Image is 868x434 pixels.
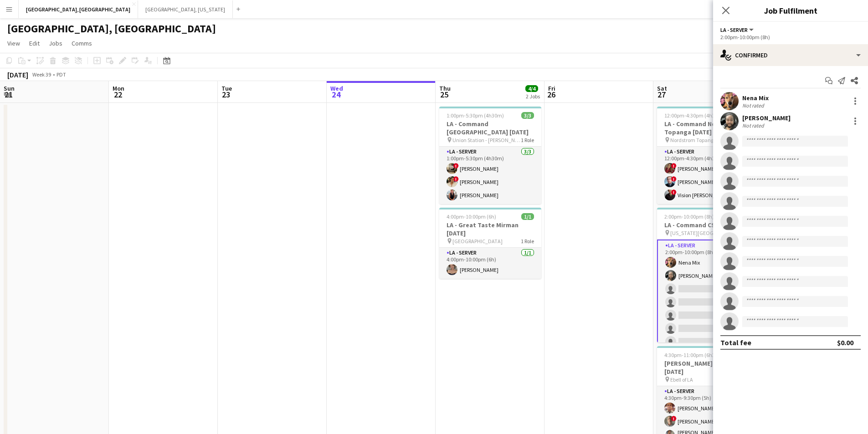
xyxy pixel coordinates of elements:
[4,37,24,49] a: View
[439,248,541,279] app-card-role: LA - Server1/14:00pm-10:00pm (6h)[PERSON_NAME]
[720,338,751,347] div: Total fee
[548,84,555,92] span: Fri
[45,37,66,49] a: Jobs
[547,89,555,100] span: 26
[68,37,96,49] a: Comms
[837,338,853,347] div: $0.00
[19,0,138,18] button: [GEOGRAPHIC_DATA], [GEOGRAPHIC_DATA]
[664,352,724,358] span: 4:30pm-11:00pm (6h30m)
[452,137,521,143] span: Union Station - [PERSON_NAME]
[720,26,755,33] button: LA - Server
[439,120,541,136] h3: LA - Command [GEOGRAPHIC_DATA] [DATE]
[671,189,677,195] span: !
[656,89,667,100] span: 27
[742,102,766,109] div: Not rated
[713,5,868,16] h3: Job Fulfilment
[438,89,451,100] span: 25
[113,84,124,92] span: Mon
[521,238,534,245] span: 1 Role
[439,84,451,92] span: Thu
[664,112,724,119] span: 12:00pm-4:30pm (4h30m)
[657,147,759,204] app-card-role: LA - Server3/312:00pm-4:30pm (4h30m)![PERSON_NAME]![PERSON_NAME]!Vision [PERSON_NAME]
[742,94,769,102] div: Nena Mix
[720,34,861,41] div: 2:00pm-10:00pm (8h)
[742,122,766,129] div: Not rated
[720,26,748,33] span: LA - Server
[657,240,759,418] app-card-role: LA - Server13I2/122:00pm-10:00pm (8h)Nena Mix[PERSON_NAME]
[72,39,92,47] span: Comms
[220,89,232,100] span: 23
[453,176,459,182] span: !
[657,84,667,92] span: Sat
[713,44,868,66] div: Confirmed
[330,84,343,92] span: Wed
[525,85,538,92] span: 4/4
[56,71,66,78] div: PDT
[447,112,504,119] span: 1:00pm-5:30pm (4h30m)
[111,89,124,100] span: 22
[670,137,717,143] span: Nordstrom Topanga
[657,107,759,204] app-job-card: 12:00pm-4:30pm (4h30m)3/3LA - Command Nordstrom Topanga [DATE] Nordstrom Topanga1 RoleLA - Server...
[521,213,534,220] span: 1/1
[439,221,541,237] h3: LA - Great Taste Mirman [DATE]
[452,238,503,245] span: [GEOGRAPHIC_DATA]
[30,71,53,78] span: Week 39
[657,120,759,136] h3: LA - Command Nordstrom Topanga [DATE]
[670,230,739,236] span: [US_STATE][GEOGRAPHIC_DATA]
[453,163,459,168] span: !
[7,22,216,36] h1: [GEOGRAPHIC_DATA], [GEOGRAPHIC_DATA]
[526,93,540,100] div: 2 Jobs
[657,359,759,376] h3: [PERSON_NAME] of LA - [DATE]
[664,213,714,220] span: 2:00pm-10:00pm (8h)
[742,114,791,122] div: [PERSON_NAME]
[521,112,534,119] span: 3/3
[439,208,541,279] app-job-card: 4:00pm-10:00pm (6h)1/1LA - Great Taste Mirman [DATE] [GEOGRAPHIC_DATA]1 RoleLA - Server1/14:00pm-...
[447,213,496,220] span: 4:00pm-10:00pm (6h)
[671,163,677,168] span: !
[439,147,541,204] app-card-role: LA - Server3/31:00pm-5:30pm (4h30m)![PERSON_NAME]![PERSON_NAME][PERSON_NAME]
[521,137,534,143] span: 1 Role
[657,221,759,229] h3: LA - Command CSUCI [DATE]
[221,84,232,92] span: Tue
[329,89,343,100] span: 24
[138,0,233,18] button: [GEOGRAPHIC_DATA], [US_STATE]
[7,70,28,79] div: [DATE]
[2,89,15,100] span: 21
[4,84,15,92] span: Sun
[49,39,62,47] span: Jobs
[29,39,40,47] span: Edit
[657,208,759,342] app-job-card: 2:00pm-10:00pm (8h)2/12LA - Command CSUCI [DATE] [US_STATE][GEOGRAPHIC_DATA]1 RoleLA - Server13I2...
[671,176,677,182] span: !
[671,416,677,421] span: !
[7,39,20,47] span: View
[439,107,541,204] app-job-card: 1:00pm-5:30pm (4h30m)3/3LA - Command [GEOGRAPHIC_DATA] [DATE] Union Station - [PERSON_NAME]1 Role...
[670,376,693,383] span: Ebell of LA
[26,37,43,49] a: Edit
